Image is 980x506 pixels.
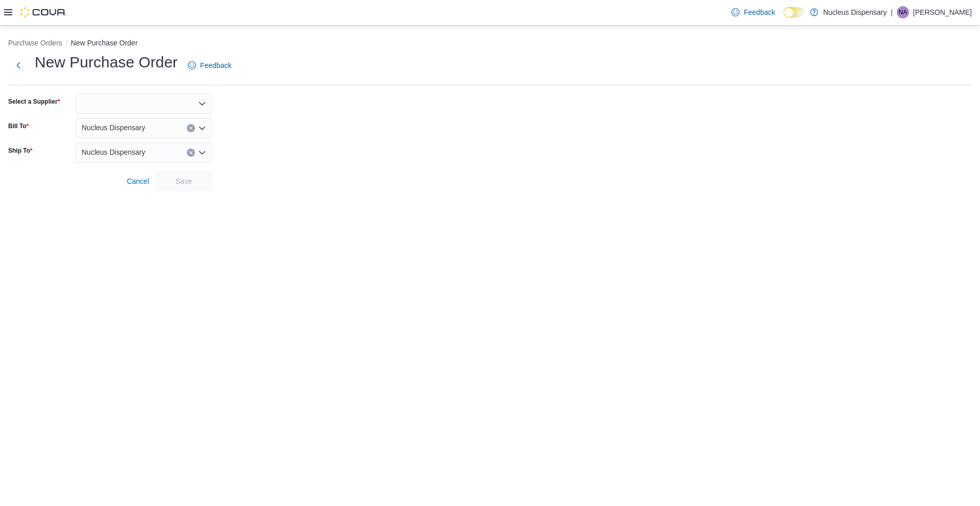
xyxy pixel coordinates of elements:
span: Feedback [744,7,775,17]
input: Dark Mode [783,7,805,18]
label: Select a Supplier [8,98,60,106]
a: Feedback [727,2,779,22]
p: | [891,6,893,18]
h1: New Purchase Order [35,52,178,73]
p: Nucleus Dispensary [823,6,887,18]
img: Cova [20,7,66,17]
button: New Purchase Order [71,39,138,47]
span: NA [899,6,908,18]
button: Clear input [187,149,195,157]
span: Dark Mode [783,18,784,18]
span: Save [176,176,192,186]
p: [PERSON_NAME] [913,6,972,18]
a: Feedback [184,55,235,76]
span: Cancel [127,176,149,186]
button: Next [8,55,29,76]
button: Open list of options [198,100,206,108]
button: Cancel [122,171,153,191]
div: Neil Ashmeade [897,6,909,18]
button: Purchase Orders [8,39,62,47]
button: Clear input [187,124,195,132]
label: Ship To [8,147,33,155]
button: Open list of options [198,124,206,132]
button: Save [155,171,212,191]
span: Nucleus Dispensary [82,122,145,134]
nav: An example of EuiBreadcrumbs [8,38,972,50]
span: Nucleus Dispensary [82,146,145,158]
label: Bill To [8,122,29,130]
button: Open list of options [198,149,206,157]
span: Feedback [200,60,231,70]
